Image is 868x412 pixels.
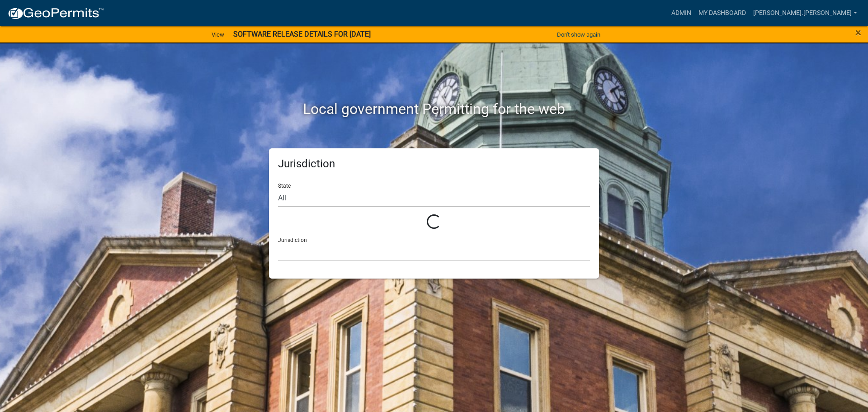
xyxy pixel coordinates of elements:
[750,5,861,22] a: [PERSON_NAME].[PERSON_NAME]
[278,157,590,170] h5: Jurisdiction
[855,27,861,38] button: Close
[695,5,750,22] a: My Dashboard
[183,100,685,118] h2: Local government Permitting for the web
[855,26,861,39] span: ×
[553,27,604,42] button: Don't show again
[668,5,695,22] a: Admin
[233,30,371,38] strong: SOFTWARE RELEASE DETAILS FOR [DATE]
[208,27,228,42] a: View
